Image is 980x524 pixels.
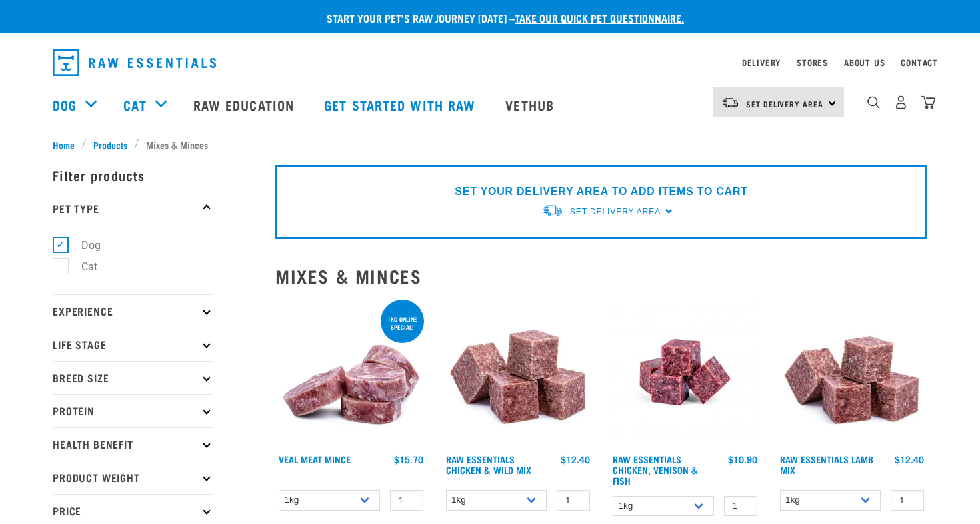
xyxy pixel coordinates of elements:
p: Experience [53,294,213,328]
a: Get started with Raw [311,78,492,131]
p: Life Stage [53,328,213,361]
p: SET YOUR DELIVERY AREA TO ADD ITEMS TO CART [455,184,747,200]
nav: breadcrumbs [53,138,927,152]
a: Cat [123,95,146,115]
p: Product Weight [53,461,213,494]
a: take our quick pet questionnaire. [515,15,684,21]
span: Set Delivery Area [746,101,823,106]
div: 1kg online special! [381,309,424,337]
a: Dog [53,95,77,115]
p: Pet Type [53,192,213,225]
img: home-icon@2x.png [921,95,935,109]
p: Protein [53,394,213,427]
div: $12.40 [561,454,590,465]
label: Dog [60,237,106,254]
span: Set Delivery Area [570,207,661,216]
div: $10.90 [728,454,757,465]
img: Raw Essentials Logo [53,49,216,76]
img: van-moving.png [721,97,739,109]
input: 1 [390,490,423,511]
p: Filter products [53,158,213,192]
img: home-icon-1@2x.png [867,96,880,109]
h2: Mixes & Minces [275,266,927,286]
img: Pile Of Cubed Chicken Wild Meat Mix [443,297,594,448]
img: van-moving.png [542,204,563,218]
a: Stores [797,60,828,65]
a: Veal Meat Mince [279,457,351,461]
nav: dropdown navigation [42,44,938,81]
a: Vethub [492,78,571,131]
a: Home [53,138,82,152]
img: 1160 Veal Meat Mince Medallions 01 [275,297,427,448]
a: Contact [901,60,938,65]
img: user.png [894,95,908,109]
a: Products [87,138,135,152]
p: Breed Size [53,361,213,394]
img: ?1041 RE Lamb Mix 01 [777,297,928,448]
label: Cat [60,258,103,275]
a: Raw Essentials Chicken & Wild Mix [446,457,531,472]
span: Products [93,138,127,152]
a: Raw Education [180,78,311,131]
p: Health Benefit [53,427,213,461]
img: Chicken Venison mix 1655 [609,297,761,448]
div: $15.70 [394,454,423,465]
div: $12.40 [895,454,924,465]
a: Raw Essentials Chicken, Venison & Fish [613,457,698,483]
a: Delivery [742,60,781,65]
a: Raw Essentials Lamb Mix [780,457,873,472]
span: Home [53,138,75,152]
a: About Us [844,60,885,65]
input: 1 [724,496,757,517]
input: 1 [891,490,924,511]
input: 1 [557,490,590,511]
